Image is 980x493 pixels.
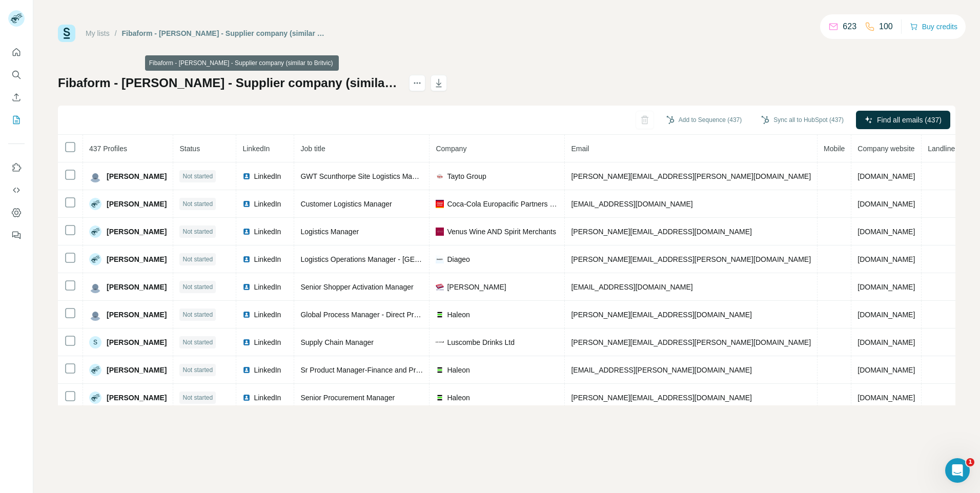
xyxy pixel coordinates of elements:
[300,255,567,263] span: Logistics Operations Manager - [GEOGRAPHIC_DATA] and [GEOGRAPHIC_DATA]
[857,283,915,291] span: [DOMAIN_NAME]
[242,228,251,236] img: LinkedIn logo
[242,283,251,291] img: LinkedIn logo
[857,172,915,180] span: [DOMAIN_NAME]
[447,254,469,264] span: Diageo
[107,254,167,264] span: [PERSON_NAME]
[8,158,25,177] button: Use Surfe on LinkedIn
[409,75,425,91] button: actions
[300,283,413,291] span: Senior Shopper Activation Manager
[107,337,167,347] span: [PERSON_NAME]
[877,115,942,125] span: Find all emails (437)
[107,199,167,209] span: [PERSON_NAME]
[254,337,281,347] span: LinkedIn
[571,255,811,263] span: [PERSON_NAME][EMAIL_ADDRESS][PERSON_NAME][DOMAIN_NAME]
[89,145,127,153] span: 437 Profiles
[857,255,915,263] span: [DOMAIN_NAME]
[447,393,469,403] span: Haleon
[242,255,251,263] img: LinkedIn logo
[254,310,281,320] span: LinkedIn
[89,225,101,238] img: Avatar
[86,29,110,37] a: My lists
[856,111,950,129] button: Find all emails (437)
[115,28,117,38] li: /
[107,310,167,320] span: [PERSON_NAME]
[8,111,25,129] button: My lists
[300,366,450,374] span: Sr Product Manager-Finance and Procurement
[89,392,101,404] img: Avatar
[242,145,270,153] span: LinkedIn
[571,145,589,153] span: Email
[436,394,444,402] img: company-logo
[928,145,955,153] span: Landline
[436,145,466,153] span: Company
[8,66,25,84] button: Search
[242,338,251,346] img: LinkedIn logo
[571,172,811,180] span: [PERSON_NAME][EMAIL_ADDRESS][PERSON_NAME][DOMAIN_NAME]
[966,458,974,466] span: 1
[300,394,395,402] span: Senior Procurement Manager
[754,112,851,128] button: Sync all to HubSpot (437)
[254,227,281,237] span: LinkedIn
[447,365,469,375] span: Haleon
[8,203,25,222] button: Dashboard
[8,226,25,244] button: Feedback
[857,394,915,402] span: [DOMAIN_NAME]
[447,199,558,209] span: Coca-Cola Europacific Partners plc
[571,283,692,291] span: [EMAIL_ADDRESS][DOMAIN_NAME]
[824,145,845,153] span: Mobile
[436,200,444,208] img: company-logo
[571,228,751,236] span: [PERSON_NAME][EMAIL_ADDRESS][DOMAIN_NAME]
[8,88,25,107] button: Enrich CSV
[89,170,101,182] img: Avatar
[58,75,400,91] h1: Fibaform - [PERSON_NAME] - Supplier company (similar to Britvic)
[182,227,213,236] span: Not started
[89,336,101,348] div: S
[242,172,251,180] img: LinkedIn logo
[447,282,506,292] span: [PERSON_NAME]
[182,338,213,347] span: Not started
[910,19,957,34] button: Buy credits
[89,253,101,265] img: Avatar
[182,255,213,264] span: Not started
[122,28,325,38] div: Fibaform - [PERSON_NAME] - Supplier company (similar to Britvic)
[107,227,167,237] span: [PERSON_NAME]
[254,393,281,403] span: LinkedIn
[89,309,101,321] img: Avatar
[254,254,281,264] span: LinkedIn
[242,366,251,374] img: LinkedIn logo
[300,311,447,319] span: Global Process Manager - Direct Procurement
[945,458,970,483] iframe: Intercom live chat
[857,366,915,374] span: [DOMAIN_NAME]
[182,310,213,319] span: Not started
[857,311,915,319] span: [DOMAIN_NAME]
[436,283,444,291] img: company-logo
[436,311,444,319] img: company-logo
[857,338,915,346] span: [DOMAIN_NAME]
[447,171,486,181] span: Tayto Group
[107,171,167,181] span: [PERSON_NAME]
[254,282,281,292] span: LinkedIn
[300,145,325,153] span: Job title
[89,198,101,210] img: Avatar
[447,310,469,320] span: Haleon
[242,311,251,319] img: LinkedIn logo
[436,172,444,180] img: company-logo
[242,200,251,208] img: LinkedIn logo
[179,145,200,153] span: Status
[254,199,281,209] span: LinkedIn
[182,172,213,181] span: Not started
[107,393,167,403] span: [PERSON_NAME]
[182,365,213,375] span: Not started
[436,228,444,236] img: company-logo
[857,200,915,208] span: [DOMAIN_NAME]
[254,365,281,375] span: LinkedIn
[182,199,213,209] span: Not started
[300,228,359,236] span: Logistics Manager
[571,311,751,319] span: [PERSON_NAME][EMAIL_ADDRESS][DOMAIN_NAME]
[857,228,915,236] span: [DOMAIN_NAME]
[182,393,213,402] span: Not started
[571,200,692,208] span: [EMAIL_ADDRESS][DOMAIN_NAME]
[447,337,515,347] span: Luscombe Drinks Ltd
[447,227,556,237] span: Venus Wine AND Spirit Merchants
[436,366,444,374] img: company-logo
